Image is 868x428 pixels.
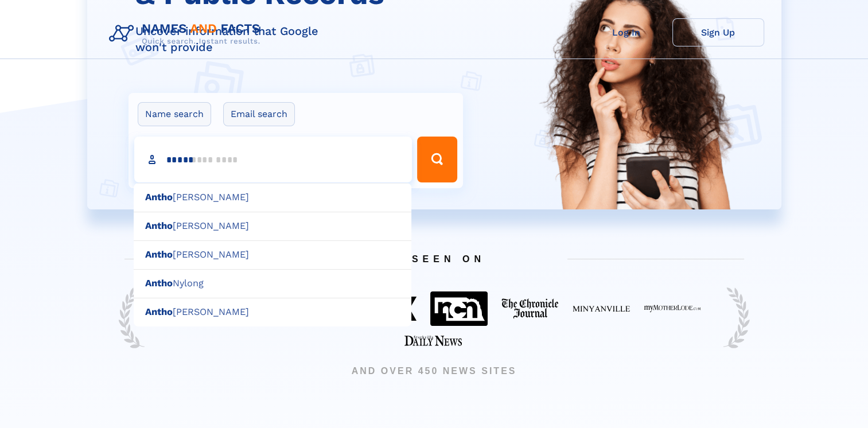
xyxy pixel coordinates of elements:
a: Log In [581,18,672,46]
img: Featured on Minyanville [573,305,630,313]
div: [PERSON_NAME] [134,212,411,241]
button: Search Button [417,137,457,182]
b: Antho [145,192,173,203]
a: Sign Up [672,18,764,46]
img: Featured on The Chronicle Journal [501,298,559,319]
div: Nylong [134,269,411,298]
img: Logo Names and Facts [104,18,270,49]
b: Antho [145,278,173,289]
img: Featured on My Mother Lode [644,305,701,313]
label: Email search [223,102,295,126]
label: Name search [138,102,211,126]
div: [PERSON_NAME] [134,298,411,327]
img: Featured on NCN [430,291,488,325]
span: AS SEEN ON [107,240,761,278]
img: Featured on Starkville Daily News [404,336,462,346]
b: Antho [145,249,173,260]
input: search input [134,137,412,182]
b: Antho [145,306,173,317]
span: AND OVER 450 NEWS SITES [107,364,761,378]
div: [PERSON_NAME] [134,240,411,270]
div: [PERSON_NAME] [134,183,411,212]
b: Antho [145,220,173,231]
